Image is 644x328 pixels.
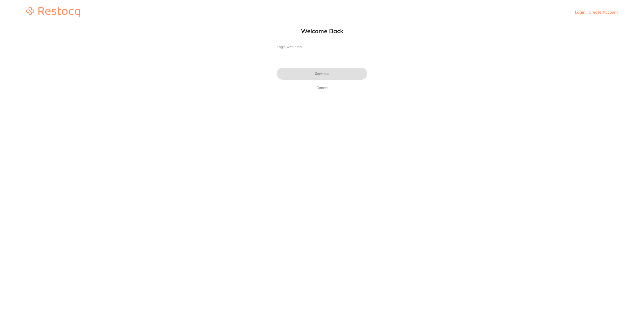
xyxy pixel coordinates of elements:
a: Login [575,10,586,15]
img: restocq_logo.svg [26,7,80,17]
a: Cancel [315,85,329,91]
a: Create Account [589,10,618,15]
label: Login with email [277,45,367,49]
h1: Welcome Back [267,27,377,35]
button: Continue [277,68,367,80]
